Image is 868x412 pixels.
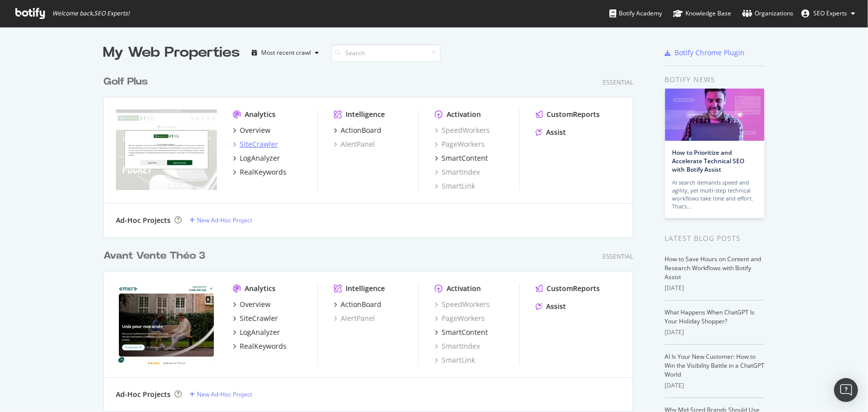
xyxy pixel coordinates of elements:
[547,109,600,119] div: CustomReports
[103,249,209,263] a: Avant Vente Théo 3
[346,284,385,294] div: Intelligence
[116,109,217,190] img: golfplus.fr
[665,255,762,281] a: How to Save Hours on Content and Research Workflows with Botify Assist
[262,50,311,56] div: Most recent crawl
[435,139,485,149] a: PageWorkers
[190,216,252,224] a: New Ad-Hoc Project
[536,284,600,294] a: CustomReports
[665,352,765,379] a: AI Is Your New Customer: How to Win the Visibility Battle in a ChatGPT World
[435,300,490,309] a: SpeedWorkers
[116,284,217,364] img: sunology.eu
[103,249,205,263] div: Avant Vente Théo 3
[245,284,276,294] div: Analytics
[609,8,662,18] div: Botify Academy
[435,327,488,337] a: SmartContent
[435,313,485,323] a: PageWorkers
[233,167,287,177] a: RealKeywords
[665,74,765,85] div: Botify news
[116,215,171,225] div: Ad-Hoc Projects
[536,109,600,119] a: CustomReports
[673,148,745,174] a: How to Prioritize and Accelerate Technical SEO with Botify Assist
[334,139,375,149] a: AlertPanel
[240,313,278,323] div: SiteCrawler
[233,313,278,323] a: SiteCrawler
[240,167,287,177] div: RealKeywords
[341,300,382,309] div: ActionBoard
[346,109,385,119] div: Intelligence
[547,284,600,294] div: CustomReports
[665,233,765,244] div: Latest Blog Posts
[334,125,382,135] a: ActionBoard
[675,48,745,58] div: Botify Chrome Plugin
[665,284,765,293] div: [DATE]
[536,127,566,137] a: Assist
[331,44,441,62] input: Search
[665,381,765,390] div: [DATE]
[197,216,252,224] div: New Ad-Hoc Project
[665,48,745,58] a: Botify Chrome Plugin
[673,8,731,18] div: Knowledge Base
[240,300,271,309] div: Overview
[116,390,171,400] div: Ad-Hoc Projects
[435,355,475,365] a: SmartLink
[813,9,847,17] span: SEO Experts
[240,125,271,135] div: Overview
[603,78,633,87] div: Essential
[447,109,481,119] div: Activation
[834,378,858,402] div: Open Intercom Messenger
[341,125,382,135] div: ActionBoard
[603,252,633,261] div: Essential
[742,8,793,18] div: Organizations
[665,328,765,337] div: [DATE]
[435,181,475,191] a: SmartLink
[233,139,278,149] a: SiteCrawler
[240,139,278,149] div: SiteCrawler
[442,327,488,337] div: SmartContent
[435,153,488,163] a: SmartContent
[793,5,863,21] button: SEO Experts
[240,327,280,337] div: LogAnalyzer
[103,75,152,89] a: Golf Plus
[435,167,480,177] a: SmartIndex
[233,300,271,309] a: Overview
[245,109,276,119] div: Analytics
[233,327,280,337] a: LogAnalyzer
[103,75,148,89] div: Golf Plus
[665,89,765,141] img: How to Prioritize and Accelerate Technical SEO with Botify Assist
[673,179,757,210] div: AI search demands speed and agility, yet multi-step technical workflows take time and effort. Tha...
[546,302,566,311] div: Assist
[240,153,280,163] div: LogAnalyzer
[233,153,280,163] a: LogAnalyzer
[435,125,490,135] a: SpeedWorkers
[52,9,129,17] span: Welcome back, SEO Experts !
[536,302,566,311] a: Assist
[248,45,323,61] button: Most recent crawl
[233,341,287,351] a: RealKeywords
[334,313,375,323] a: AlertPanel
[334,300,382,309] a: ActionBoard
[190,390,252,399] a: New Ad-Hoc Project
[442,153,488,163] div: SmartContent
[447,284,481,294] div: Activation
[435,341,480,351] a: SmartIndex
[665,308,755,325] a: What Happens When ChatGPT Is Your Holiday Shopper?
[103,43,240,63] div: My Web Properties
[197,390,252,399] div: New Ad-Hoc Project
[240,341,287,351] div: RealKeywords
[546,127,566,137] div: Assist
[233,125,271,135] a: Overview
